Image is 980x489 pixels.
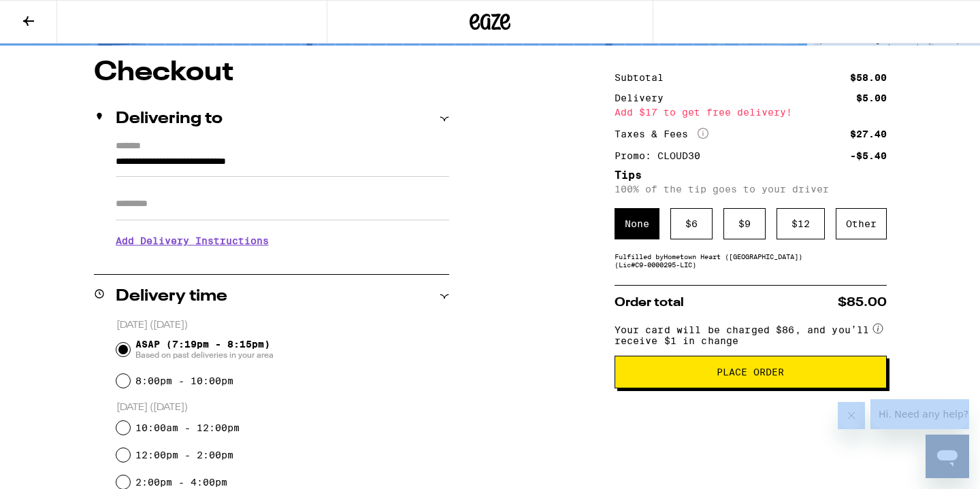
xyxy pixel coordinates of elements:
[116,111,223,127] h2: Delivering to
[856,93,887,103] div: $5.00
[670,208,713,239] div: $ 6
[717,367,784,377] span: Place Order
[850,73,887,82] div: $58.00
[870,399,969,429] iframe: Message from company
[135,477,227,488] label: 2:00pm - 4:00pm
[615,297,684,309] span: Order total
[135,350,274,360] span: Based on past deliveries in your area
[615,93,673,103] div: Delivery
[838,402,865,429] iframe: Close message
[135,422,240,433] label: 10:00am - 12:00pm
[135,339,274,360] span: ASAP (7:19pm - 8:15pm)
[836,208,887,239] div: Other
[116,401,449,414] p: [DATE] ([DATE])
[723,208,766,239] div: $ 9
[116,225,449,256] h3: Add Delivery Instructions
[94,59,449,86] h1: Checkout
[615,107,887,117] div: Add $17 to get free delivery!
[615,170,887,181] h5: Tips
[850,151,887,161] div: -$5.40
[838,297,887,309] span: $85.00
[116,319,449,332] p: [DATE] ([DATE])
[116,256,449,267] p: We'll contact you at [PHONE_NUMBER] when we arrive
[615,73,673,82] div: Subtotal
[926,435,969,478] iframe: Button to launch messaging window
[135,450,233,460] label: 12:00pm - 2:00pm
[615,252,887,269] div: Fulfilled by Hometown Heart ([GEOGRAPHIC_DATA]) (Lic# C9-0000295-LIC )
[615,356,887,388] button: Place Order
[135,375,233,386] label: 8:00pm - 10:00pm
[777,208,825,239] div: $ 12
[615,320,870,346] span: Your card will be charged $86, and you’ll receive $1 in change
[615,184,887,195] p: 100% of the tip goes to your driver
[615,208,659,239] div: None
[615,128,708,140] div: Taxes & Fees
[116,288,227,305] h2: Delivery time
[615,151,710,161] div: Promo: CLOUD30
[850,129,887,139] div: $27.40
